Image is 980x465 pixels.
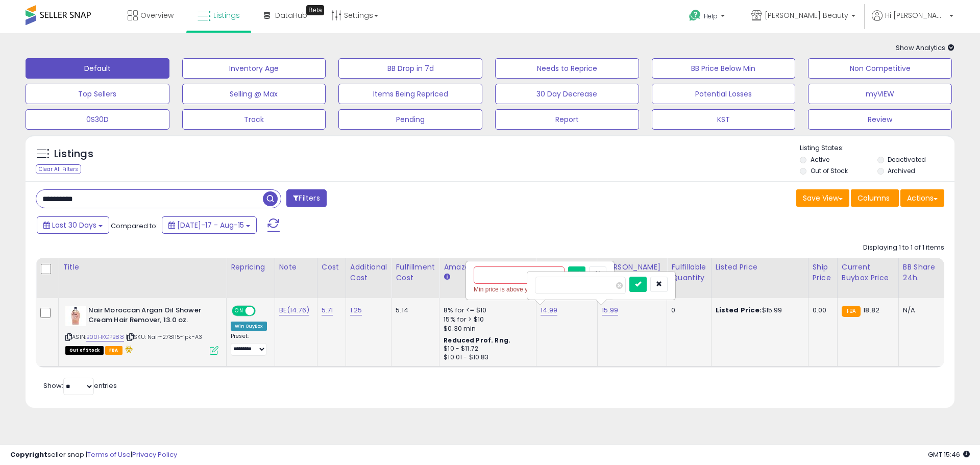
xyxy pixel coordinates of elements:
button: Default [26,58,169,79]
div: Note [279,262,313,273]
i: Get Help [689,9,701,22]
span: ON [233,307,246,315]
div: Win BuyBox [231,322,267,331]
button: Filters [286,189,326,207]
span: All listings that are currently out of stock and unavailable for purchase on Amazon [65,346,104,355]
div: Clear All Filters [36,164,81,174]
div: Min price is above your Max price [474,284,606,295]
button: KST [652,109,796,130]
div: BB Share 24h. [903,262,940,283]
span: | SKU: Nair-278115-1pk-A3 [126,333,202,341]
button: [DATE]-17 - Aug-15 [162,216,257,234]
div: $15.99 [716,306,800,315]
div: Listed Price [716,262,804,273]
button: BB Price Below Min [652,58,796,79]
label: Out of Stock [811,166,848,175]
span: Last 30 Days [52,220,96,230]
div: Cost [322,262,341,273]
span: Hi [PERSON_NAME] [885,10,946,20]
div: Tooltip anchor [306,5,324,15]
a: Terms of Use [87,450,131,459]
button: Review [808,109,952,130]
div: Ship Price [813,262,833,283]
div: Repricing [231,262,271,273]
span: 18.82 [863,305,879,315]
span: [DATE]-17 - Aug-15 [177,220,244,230]
span: [PERSON_NAME] Beauty [765,10,848,20]
div: $10 - $11.72 [444,345,528,353]
button: myVIEW [808,84,952,104]
div: Additional Cost [350,262,387,283]
div: 0 [671,306,703,315]
small: Amazon Fees. [444,273,450,282]
i: hazardous material [122,346,133,353]
span: Help [704,12,718,20]
div: [PERSON_NAME] [602,262,663,273]
button: 30 Day Decrease [495,84,639,104]
span: Show Analytics [896,43,954,53]
a: BE(14.76) [279,305,309,315]
button: Track [182,109,326,130]
button: Pending [338,109,482,130]
button: Non Competitive [808,58,952,79]
h5: Listings [54,147,93,161]
label: Active [811,155,829,164]
a: 15.99 [602,305,618,315]
button: Needs to Reprice [495,58,639,79]
strong: Copyright [10,450,47,459]
a: 5.71 [322,305,333,315]
a: 1.25 [350,305,362,315]
a: Privacy Policy [132,450,177,459]
button: Columns [851,189,899,207]
b: Nair Moroccan Argan Oil Shower Cream Hair Remover, 13.0 oz. [88,306,212,327]
div: Displaying 1 to 1 of 1 items [863,243,944,253]
a: Help [681,2,735,33]
div: 8% for <= $10 [444,306,528,315]
label: Deactivated [888,155,926,164]
span: Overview [140,10,174,20]
small: FBA [842,306,861,317]
div: seller snap | | [10,450,177,460]
a: Hi [PERSON_NAME] [872,10,953,33]
span: Columns [857,193,890,203]
button: Last 30 Days [37,216,109,234]
button: Actions [900,189,944,207]
span: DataHub [275,10,307,20]
div: Amazon Fees [444,262,532,273]
div: ASIN: [65,306,218,354]
span: FBA [105,346,122,355]
div: Fulfillment Cost [396,262,435,283]
div: 15% for > $10 [444,315,528,324]
button: Items Being Repriced [338,84,482,104]
button: BB Drop in 7d [338,58,482,79]
label: Archived [888,166,915,175]
div: N/A [903,306,937,315]
div: 5.14 [396,306,431,315]
div: Fulfillable Quantity [671,262,706,283]
a: B00HKGPB88 [86,333,124,341]
b: Reduced Prof. Rng. [444,336,510,345]
div: $0.30 min [444,324,528,333]
button: Top Sellers [26,84,169,104]
a: 14.99 [541,305,557,315]
button: Selling @ Max [182,84,326,104]
span: OFF [254,307,271,315]
span: Show: entries [43,381,117,390]
div: 0.00 [813,306,829,315]
div: Preset: [231,333,267,356]
img: 31ESys1nhTL._SL40_.jpg [65,306,86,326]
div: Title [63,262,222,273]
div: $10.01 - $10.83 [444,353,528,362]
b: Listed Price: [716,305,762,315]
div: Current Buybox Price [842,262,894,283]
button: 0S30D [26,109,169,130]
button: Report [495,109,639,130]
button: Save View [796,189,849,207]
span: Listings [213,10,240,20]
button: Potential Losses [652,84,796,104]
button: Inventory Age [182,58,326,79]
span: Compared to: [111,221,158,231]
span: 2025-09-17 15:46 GMT [928,450,970,459]
p: Listing States: [800,143,954,153]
